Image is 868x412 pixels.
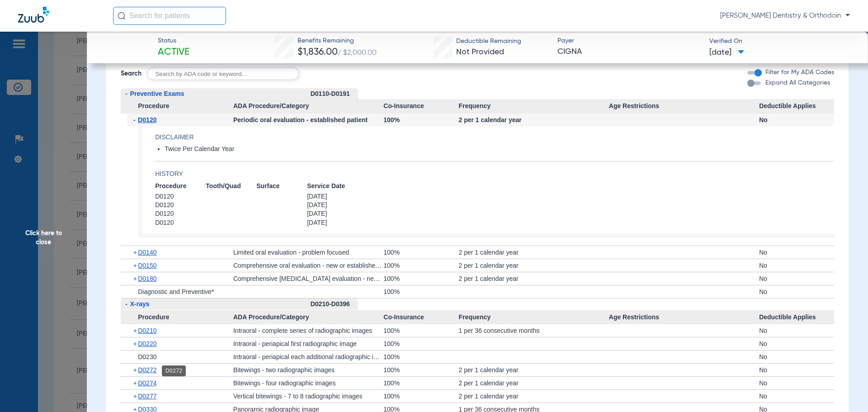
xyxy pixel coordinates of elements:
span: D0140 [138,249,156,256]
div: Comprehensive [MEDICAL_DATA] evaluation - new or established patient [233,272,383,285]
span: D0120 [155,209,206,218]
div: 100% [383,272,458,285]
span: [PERSON_NAME] Dentistry & Orthodoin [720,11,850,20]
span: D0120 [155,192,206,201]
img: Search Icon [118,12,126,20]
div: Intraoral - periapical each additional radiographic image [233,350,383,363]
div: 1 per 36 consecutive months [458,324,609,337]
span: D0180 [138,275,156,282]
span: D0120 [155,201,206,209]
span: Deductible Applies [759,99,834,114]
div: D0110-D0191 [311,88,358,99]
span: D0210 [138,327,156,334]
span: + [133,324,138,337]
span: CIGNA [557,46,702,57]
span: Benefits Remaining [297,36,377,46]
span: - [133,114,138,126]
span: + [133,337,138,350]
span: Payer [557,36,702,46]
div: No [759,364,834,376]
span: Search [121,69,142,78]
span: Service Date [307,182,358,190]
div: 2 per 1 calendar year [458,364,609,376]
span: - [125,300,127,308]
div: Bitewings - four radiographic images [233,377,383,389]
div: 100% [383,337,458,350]
span: Tooth/Quad [206,182,256,190]
span: Procedure [121,99,233,114]
span: Age Restrictions [609,310,759,325]
li: Twice Per Calendar Year [165,145,834,153]
span: D0277 [138,393,156,400]
div: Bitewings - two radiographic images [233,364,383,376]
div: 100% [383,114,458,126]
span: + [133,390,138,403]
input: Search for patients [113,7,226,25]
span: Frequency [458,99,609,114]
span: [DATE] [307,218,358,227]
h4: History [155,169,834,179]
span: [DATE] [307,209,358,218]
span: [DATE] [709,47,744,58]
iframe: Chat Widget [823,369,868,412]
span: Deductible Remaining [456,37,521,46]
div: No [759,246,834,259]
div: 100% [383,324,458,337]
span: Diagnostic and Preventive* [138,288,214,295]
span: Co-Insurance [383,99,458,114]
div: 100% [383,390,458,403]
span: + [133,259,138,272]
img: Zuub Logo [18,7,49,23]
div: 100% [383,259,458,272]
div: Comprehensive oral evaluation - new or established patient [233,259,383,272]
div: 2 per 1 calendar year [458,259,609,272]
div: Vertical bitewings - 7 to 8 radiographic images [233,390,383,403]
span: D0272 [138,366,156,374]
div: No [759,272,834,285]
span: + [133,377,138,389]
div: No [759,259,834,272]
span: + [133,272,138,285]
span: X-rays [130,300,150,308]
span: Co-Insurance [383,310,458,325]
div: Limited oral evaluation - problem focused [233,246,383,259]
span: - [125,90,127,97]
div: 2 per 1 calendar year [458,246,609,259]
span: D0120 [155,218,206,227]
span: D0220 [138,340,156,347]
div: No [759,377,834,389]
span: Procedure [121,310,233,325]
span: + [133,246,138,259]
div: 2 per 1 calendar year [458,114,609,126]
div: No [759,337,834,350]
div: No [759,324,834,337]
div: 2 per 1 calendar year [458,390,609,403]
span: Expand All Categories [765,80,830,86]
div: 100% [383,246,458,259]
div: 2 per 1 calendar year [458,377,609,389]
span: [DATE] [307,201,358,209]
div: Intraoral - periapical first radiographic image [233,337,383,350]
span: D0230 [138,353,156,360]
span: Preventive Exams [130,90,184,97]
span: D0120 [138,116,156,123]
span: Frequency [458,310,609,325]
span: Status [158,36,189,46]
span: Not Provided [456,48,504,56]
div: 100% [383,285,458,298]
div: No [759,285,834,298]
div: No [759,390,834,403]
span: + [133,364,138,376]
span: Active [158,46,189,59]
span: Procedure [155,182,206,190]
span: / $2,000.00 [338,49,377,57]
div: No [759,114,834,126]
div: D0210-D0396 [311,298,358,310]
div: 100% [383,350,458,363]
div: 100% [383,364,458,376]
span: $1,836.00 [297,47,338,57]
h4: Disclaimer [155,133,834,142]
